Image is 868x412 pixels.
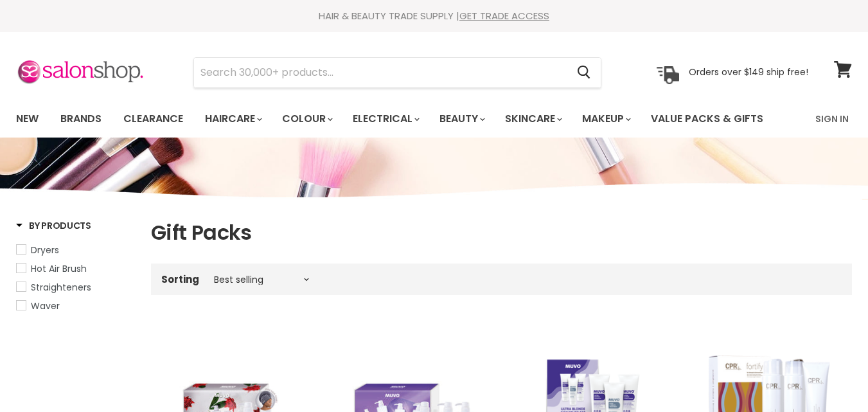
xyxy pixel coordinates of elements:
[193,57,601,88] form: Product
[31,300,60,312] span: Waver
[16,280,135,294] a: Straighteners
[31,262,87,275] span: Hot Air Brush
[430,105,493,132] a: Beauty
[567,58,601,87] button: Search
[16,243,135,257] a: Dryers
[114,105,193,132] a: Clearance
[572,105,639,132] a: Makeup
[151,219,852,246] h1: Gift Packs
[272,105,341,132] a: Colour
[689,66,808,78] p: Orders over $149 ship free!
[16,299,135,313] a: Waver
[161,274,199,285] label: Sorting
[6,105,48,132] a: New
[459,9,549,22] a: GET TRADE ACCESS
[51,105,111,132] a: Brands
[641,105,773,132] a: Value Packs & Gifts
[31,244,59,256] span: Dryers
[194,58,567,87] input: Search
[195,105,270,132] a: Haircare
[16,262,135,276] a: Hot Air Brush
[808,105,856,132] a: Sign In
[495,105,570,132] a: Skincare
[16,219,91,232] h3: By Products
[6,100,790,138] ul: Main menu
[31,281,91,294] span: Straighteners
[343,105,427,132] a: Electrical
